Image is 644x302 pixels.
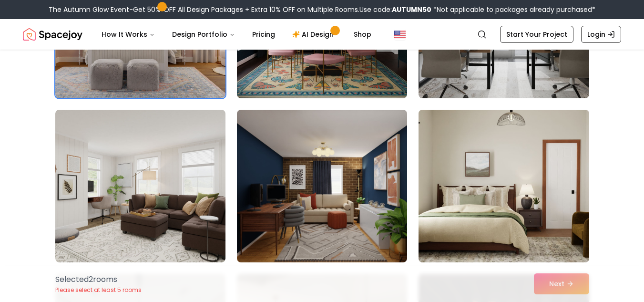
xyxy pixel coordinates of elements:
img: United States [394,29,406,40]
a: Spacejoy [23,25,82,44]
nav: Main [94,25,379,44]
img: Spacejoy Logo [23,25,82,44]
button: How It Works [94,25,163,44]
img: Room room-7 [55,110,225,262]
button: Design Portfolio [164,25,243,44]
a: Shop [346,25,379,44]
p: Please select at least 5 rooms [55,286,142,294]
a: Start Your Project [500,26,573,43]
span: *Not applicable to packages already purchased* [431,5,595,14]
span: Use code: [359,5,431,14]
b: AUTUMN50 [392,5,431,14]
a: AI Design [285,25,344,44]
a: Login [581,26,621,43]
div: The Autumn Glow Event-Get 50% OFF All Design Packages + Extra 10% OFF on Multiple Rooms. [49,5,595,14]
img: Room room-8 [237,110,407,262]
nav: Global [23,19,621,50]
a: Pricing [245,25,283,44]
img: Room room-9 [414,106,593,266]
p: Selected 2 room s [55,274,142,285]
